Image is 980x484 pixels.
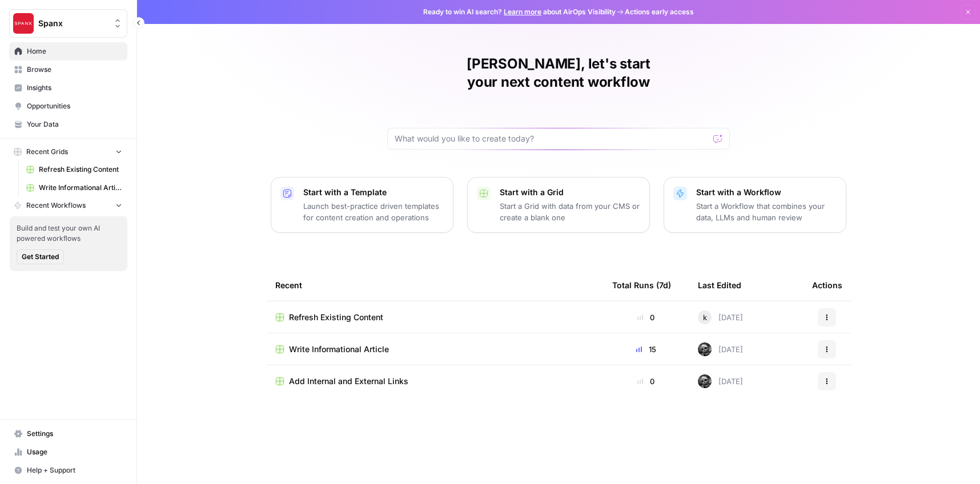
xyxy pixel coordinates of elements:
[26,147,68,157] span: Recent Grids
[612,376,680,387] div: 0
[27,64,122,75] span: Browse
[612,312,680,323] div: 0
[289,344,389,355] span: Write Informational Article
[395,133,709,144] input: What would you like to create today?
[812,269,842,301] div: Actions
[303,200,444,223] p: Launch best-practice driven templates for content creation and operations
[698,342,712,356] img: j9v4psfz38hvvwbq7vip6uz900fa
[289,312,383,323] span: Refresh Existing Content
[27,429,122,439] span: Settings
[9,461,127,479] button: Help + Support
[698,310,743,324] div: [DATE]
[13,13,34,34] img: Spanx Logo
[698,374,743,388] div: [DATE]
[9,79,127,97] a: Insights
[387,55,730,91] h1: [PERSON_NAME], let's start your next content workflow
[27,447,122,457] span: Usage
[9,42,127,61] a: Home
[271,177,453,233] button: Start with a TemplateLaunch best-practice driven templates for content creation and operations
[275,269,594,301] div: Recent
[27,101,122,111] span: Opportunities
[500,187,640,198] p: Start with a Grid
[21,160,127,179] a: Refresh Existing Content
[9,443,127,461] a: Usage
[21,179,127,197] a: Write Informational Article
[423,7,616,17] span: Ready to win AI search? about AirOps Visibility
[17,223,121,244] span: Build and test your own AI powered workflows
[22,252,59,262] span: Get Started
[9,425,127,443] a: Settings
[9,197,127,214] button: Recent Workflows
[504,7,541,16] a: Learn more
[467,177,650,233] button: Start with a GridStart a Grid with data from your CMS or create a blank one
[303,187,444,198] p: Start with a Template
[698,374,712,388] img: j9v4psfz38hvvwbq7vip6uz900fa
[703,312,707,323] span: k
[27,83,122,93] span: Insights
[275,344,594,355] a: Write Informational Article
[38,18,107,29] span: Spanx
[612,344,680,355] div: 15
[612,269,671,301] div: Total Runs (7d)
[698,269,741,301] div: Last Edited
[9,61,127,79] a: Browse
[27,119,122,130] span: Your Data
[698,342,743,356] div: [DATE]
[500,200,640,223] p: Start a Grid with data from your CMS or create a blank one
[9,143,127,160] button: Recent Grids
[275,312,594,323] a: Refresh Existing Content
[9,9,127,38] button: Workspace: Spanx
[275,376,594,387] a: Add Internal and External Links
[9,97,127,115] a: Opportunities
[39,164,122,175] span: Refresh Existing Content
[625,7,694,17] span: Actions early access
[17,249,64,264] button: Get Started
[26,200,86,211] span: Recent Workflows
[9,115,127,134] a: Your Data
[289,376,408,387] span: Add Internal and External Links
[696,187,837,198] p: Start with a Workflow
[664,177,846,233] button: Start with a WorkflowStart a Workflow that combines your data, LLMs and human review
[696,200,837,223] p: Start a Workflow that combines your data, LLMs and human review
[27,46,122,57] span: Home
[39,183,122,193] span: Write Informational Article
[27,465,122,475] span: Help + Support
